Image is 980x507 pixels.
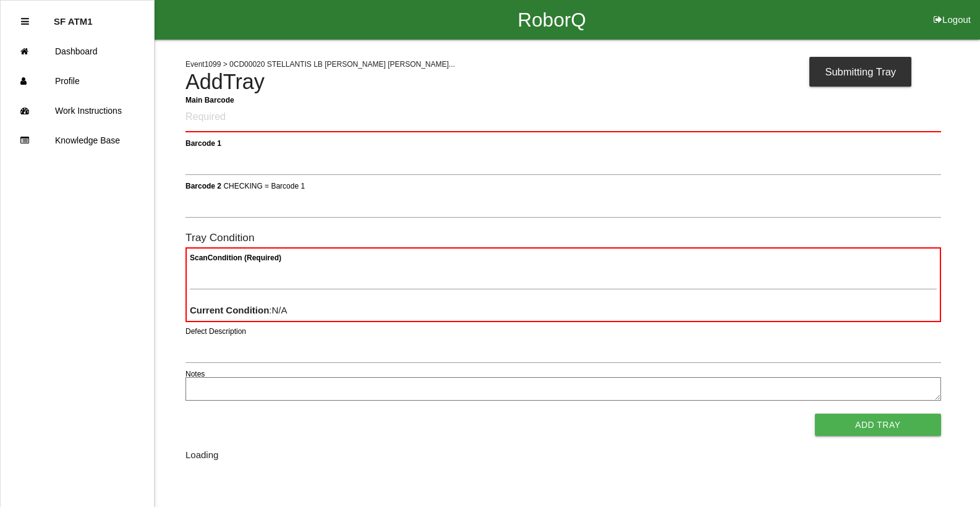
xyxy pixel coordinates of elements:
div: Close [21,7,29,36]
b: Barcode 1 [185,138,221,147]
span: : N/A [190,305,288,315]
h6: Tray Condition [185,232,941,244]
b: Scan Condition (Required) [190,253,281,262]
label: Notes [185,369,205,380]
b: Current Condition [190,305,269,315]
div: Submitting Tray [809,57,911,87]
a: Knowledge Base [1,126,154,155]
b: Barcode 2 [185,181,221,190]
b: Main Barcode [185,95,234,104]
div: Loading [185,448,941,462]
p: SF ATM1 [54,7,93,27]
label: Defect Description [185,326,246,337]
span: CHECKING = Barcode 1 [223,181,305,190]
span: Event 1099 > 0CD00020 STELLANTIS LB [PERSON_NAME] [PERSON_NAME]... [185,60,455,69]
button: Add Tray [815,414,941,436]
input: Required [185,103,941,132]
h4: Add Tray [185,70,941,94]
a: Profile [1,66,154,96]
a: Work Instructions [1,96,154,126]
a: Dashboard [1,36,154,66]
